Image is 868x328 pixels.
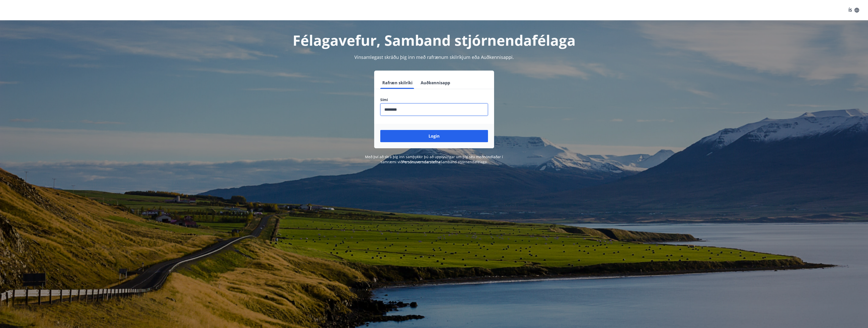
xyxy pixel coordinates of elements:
button: Rafræn skilríki [380,77,415,89]
a: Persónuverndarstefna [402,159,440,164]
span: Með því að skrá þig inn samþykkir þú að upplýsingar um þig séu meðhöndlaðar í samræmi við Samband... [365,154,503,164]
button: Auðkennisapp [419,77,452,89]
button: Login [380,130,488,142]
h1: Félagavefur, Samband stjórnendafélaga [257,30,611,50]
span: Vinsamlegast skráðu þig inn með rafrænum skilríkjum eða Auðkennisappi. [354,54,514,60]
label: Sími [380,97,488,102]
button: ÍS [846,6,862,15]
